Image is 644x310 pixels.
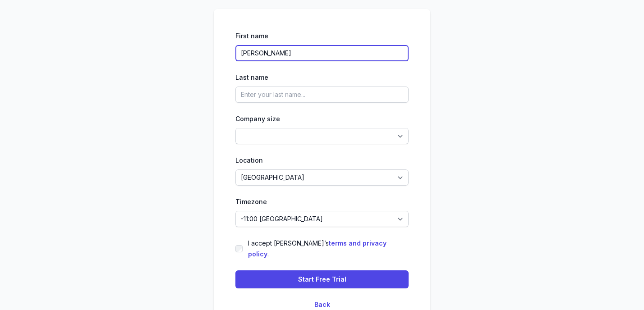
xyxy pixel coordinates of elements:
div: Location [235,155,409,166]
button: Start Free Trial [235,270,409,288]
div: Last name [235,72,409,83]
label: I accept [PERSON_NAME]’s . [248,238,409,260]
div: First name [235,31,409,41]
div: Timezone [235,196,409,207]
button: Back [314,299,330,310]
span: Start Free Trial [298,274,346,285]
input: Enter your first name... [235,45,409,61]
div: Company size [235,114,409,124]
input: Enter your last name... [235,87,409,103]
